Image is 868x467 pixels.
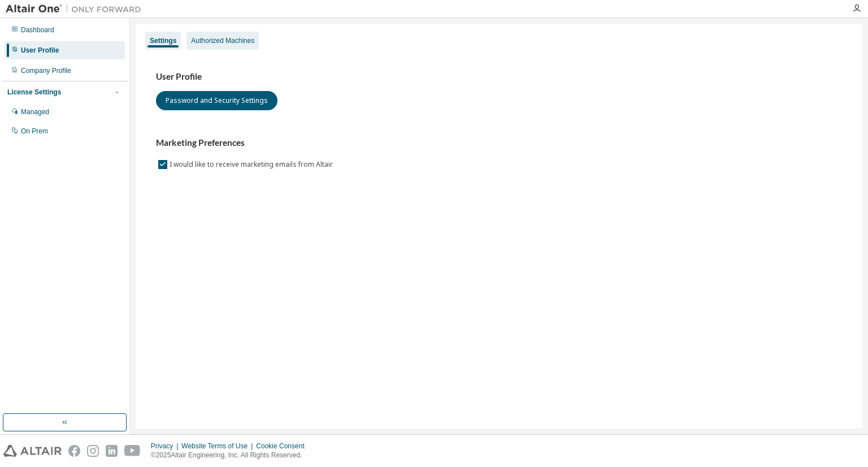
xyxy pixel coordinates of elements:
div: Authorized Machines [191,36,254,45]
div: License Settings [7,88,61,97]
h3: Marketing Preferences [156,137,842,149]
img: altair_logo.svg [3,445,62,457]
div: Cookie Consent [256,442,311,451]
div: User Profile [21,46,59,55]
div: On Prem [21,127,48,136]
img: linkedin.svg [106,445,118,457]
div: Company Profile [21,66,71,75]
label: I would like to receive marketing emails from Altair [170,158,335,171]
div: Privacy [151,442,181,451]
img: facebook.svg [68,445,80,457]
div: Managed [21,107,49,116]
div: Dashboard [21,25,54,34]
div: Website Terms of Use [181,442,256,451]
img: instagram.svg [87,445,99,457]
img: Altair One [6,3,147,15]
img: youtube.svg [124,445,141,457]
h3: User Profile [156,71,842,83]
p: © 2025 Altair Engineering, Inc. All Rights Reserved. [151,451,311,460]
div: Settings [150,36,176,45]
button: Password and Security Settings [156,91,277,110]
